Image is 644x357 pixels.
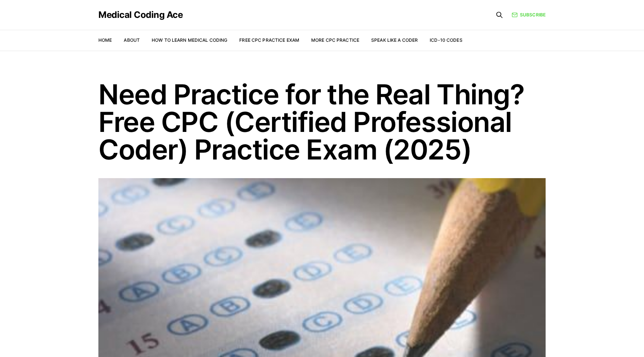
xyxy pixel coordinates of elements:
a: About [124,37,140,43]
a: Free CPC Practice Exam [239,37,299,43]
iframe: portal-trigger [520,320,644,357]
a: Subscribe [512,11,546,18]
h1: Need Practice for the Real Thing? Free CPC (Certified Professional Coder) Practice Exam (2025) [98,80,546,163]
a: ICD-10 Codes [430,37,462,43]
a: Home [98,37,112,43]
a: Medical Coding Ace [98,10,183,19]
a: How to Learn Medical Coding [152,37,227,43]
a: More CPC Practice [311,37,359,43]
a: Speak Like a Coder [371,37,418,43]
